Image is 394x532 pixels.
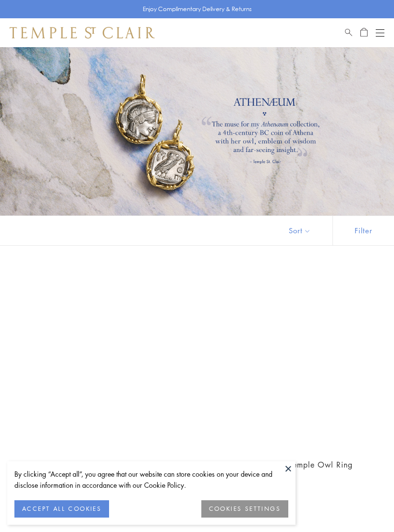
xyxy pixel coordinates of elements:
[36,459,167,470] a: 18K Emerald Nocturne Owl Locket
[12,270,191,450] a: 18K Emerald Nocturne Owl Locket
[267,216,332,245] button: Show sort by
[332,216,394,245] button: Show filters
[346,487,384,522] iframe: Gorgias live chat messenger
[203,270,382,450] a: 18K Tanzanite Temple Owl Ring
[376,27,384,38] button: Open navigation
[14,500,109,518] button: ACCEPT ALL COOKIES
[143,4,252,14] p: Enjoy Complimentary Delivery & Returns
[10,27,155,38] img: Temple St. Clair
[14,469,288,491] div: By clicking “Accept all”, you agree that our website can store cookies on your device and disclos...
[345,27,352,38] a: Search
[360,27,368,38] a: Open Shopping Bag
[201,500,288,518] button: COOKIES SETTINGS
[233,459,353,470] a: 18K Tanzanite Temple Owl Ring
